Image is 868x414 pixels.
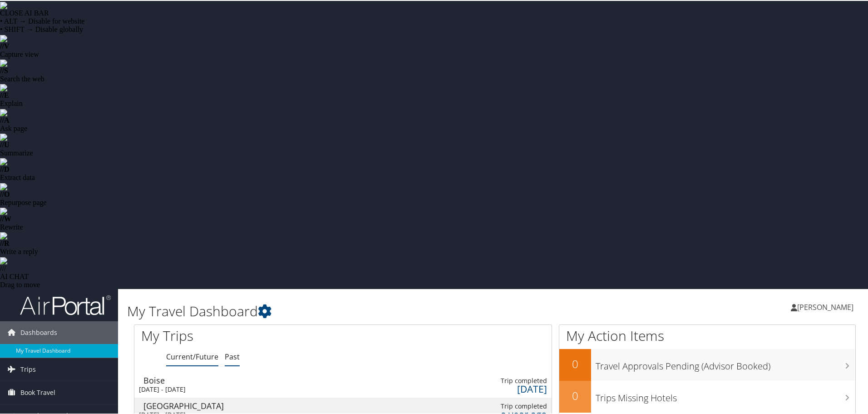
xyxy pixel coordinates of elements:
h1: My Action Items [559,325,855,344]
img: airportal-logo.png [20,294,111,315]
a: Past [225,351,240,361]
a: 0Trips Missing Hotels [559,380,855,412]
span: Book Travel [20,380,55,403]
div: [DATE] - [DATE] [139,384,236,393]
a: Current/Future [166,351,218,361]
a: 0Travel Approvals Pending (Advisor Booked) [559,348,855,380]
a: [PERSON_NAME] [791,293,863,320]
div: [GEOGRAPHIC_DATA] [143,401,240,409]
h1: My Trips [141,325,371,344]
span: Dashboards [20,320,57,343]
span: [PERSON_NAME] [797,301,853,311]
div: Trip completed [453,376,547,384]
h3: Trips Missing Hotels [596,386,855,404]
span: Trips [20,357,36,380]
h1: My Travel Dashboard [127,301,617,320]
h3: Travel Approvals Pending (Advisor Booked) [596,354,855,372]
div: Boise [143,375,240,384]
div: Trip completed [453,401,547,409]
h2: 0 [559,355,591,371]
div: [DATE] [453,384,547,392]
h2: 0 [559,387,591,403]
